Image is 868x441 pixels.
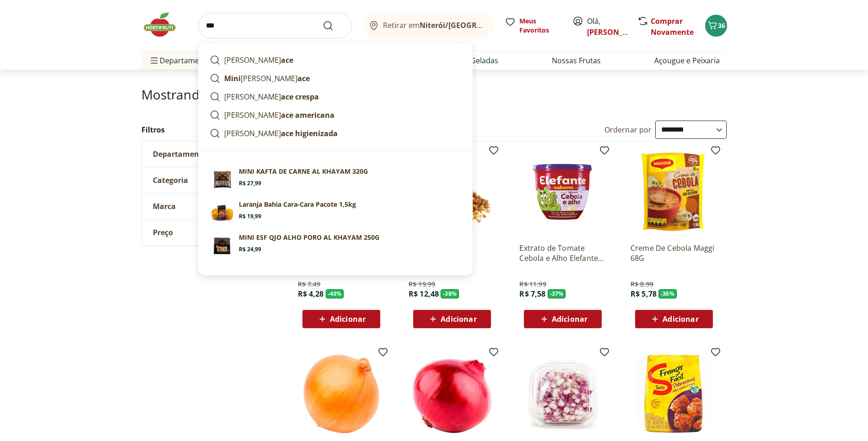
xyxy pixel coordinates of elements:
[198,13,352,39] input: search
[718,21,725,30] span: 36
[281,110,334,120] strong: ace americana
[631,350,717,437] img: Sobrecoxa De Frango Sadia Fácil De Alho Com Cebola Congelada 800G
[206,163,465,196] a: Mini Kafta de Carne Al Khayam 320gMINI KAFTA DE CARNE AL KHAYAM 320GR$ 27,99
[363,13,494,39] button: Retirar emNiterói/[GEOGRAPHIC_DATA]
[281,128,338,138] strong: ace higienizada
[631,243,717,263] a: Creme De Cebola Maggi 68G
[420,20,524,30] b: Niterói/[GEOGRAPHIC_DATA]
[519,149,606,236] img: Extrato de Tomate Cebola e Alho Elefante 300g
[635,310,713,328] button: Adicionar
[441,315,476,323] span: Adicionar
[206,229,465,262] a: Mini Esfiha de Queijo e Alho Poró Al Khayam 250gMINI ESF QJO ALHO PORO AL KHAYAM 250GR$ 24,99
[409,289,439,299] span: R$ 12,48
[153,202,176,211] span: Marca
[298,350,385,437] img: Cebola Nacional Unidade
[224,110,334,121] p: [PERSON_NAME]
[658,289,677,298] span: - 36 %
[239,167,368,176] p: MINI KAFTA DE CARNE AL KHAYAM 320G
[142,167,279,193] button: Categoria
[505,17,561,35] a: Meus Favoritos
[224,55,293,66] p: [PERSON_NAME]
[587,16,628,38] span: Olá,
[441,289,459,298] span: - 38 %
[206,88,465,106] a: [PERSON_NAME]ace crespa
[224,73,310,84] p: [PERSON_NAME]
[297,73,310,83] strong: ace
[281,92,319,102] strong: ace crespa
[142,220,279,245] button: Preço
[206,106,465,124] a: [PERSON_NAME]ace americana
[141,11,187,39] img: Hortifruti
[548,289,566,298] span: - 37 %
[141,121,280,139] h2: Filtros
[705,15,727,37] button: Carrinho
[206,69,465,88] a: Mini[PERSON_NAME]ace
[298,289,324,299] span: R$ 4,28
[206,51,465,69] a: [PERSON_NAME]ace
[654,55,720,66] a: Açougue e Peixaria
[651,16,694,37] a: Comprar Novamente
[302,310,380,328] button: Adicionar
[409,280,435,289] span: R$ 19,99
[519,289,545,299] span: R$ 7,58
[153,176,188,185] span: Categoria
[206,196,465,229] a: Laranja Bahia Cara-Cara Pacote 1,5kgLaranja Bahia Cara-Cara Pacote 1,5kgR$ 19,99
[631,289,657,299] span: R$ 5,78
[224,128,338,139] p: [PERSON_NAME]
[524,310,602,328] button: Adicionar
[383,21,484,29] span: Retirar em
[210,233,235,259] img: Mini Esfiha de Queijo e Alho Poró Al Khayam 250g
[149,50,160,72] button: Menu
[153,228,173,237] span: Preço
[224,73,241,83] strong: Mini
[519,350,606,437] img: Cebola Roxa Processada
[239,213,261,220] span: R$ 19,99
[142,193,279,219] button: Marca
[239,233,379,242] p: MINI ESF QJO ALHO PORO AL KHAYAM 250G
[552,315,588,323] span: Adicionar
[281,55,293,65] strong: ace
[239,180,261,187] span: R$ 27,99
[552,55,601,66] a: Nossas Frutas
[239,246,261,253] span: R$ 24,99
[409,350,496,437] img: Cebola Roxa Unidade
[519,17,561,35] span: Meus Favoritos
[239,200,356,209] p: Laranja Bahia Cara-Cara Pacote 1,5kg
[519,243,606,263] a: Extrato de Tomate Cebola e Alho Elefante 300g
[330,315,366,323] span: Adicionar
[663,315,698,323] span: Adicionar
[210,167,235,193] img: Mini Kafta de Carne Al Khayam 320g
[153,149,207,159] span: Departamento
[206,124,465,143] a: [PERSON_NAME]ace higienizada
[631,280,653,289] span: R$ 8,99
[142,141,279,167] button: Departamento
[298,280,321,289] span: R$ 7,49
[224,91,319,102] p: [PERSON_NAME]
[326,289,344,298] span: - 43 %
[631,149,717,236] img: Creme De Cebola Maggi 68G
[149,50,215,72] span: Departamentos
[141,87,727,102] h1: Mostrando resultados para:
[519,280,546,289] span: R$ 11,99
[413,310,491,328] button: Adicionar
[604,125,652,135] label: Ordernar por
[323,20,345,31] button: Submit Search
[587,27,647,37] a: [PERSON_NAME]
[210,200,235,226] img: Laranja Bahia Cara-Cara Pacote 1,5kg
